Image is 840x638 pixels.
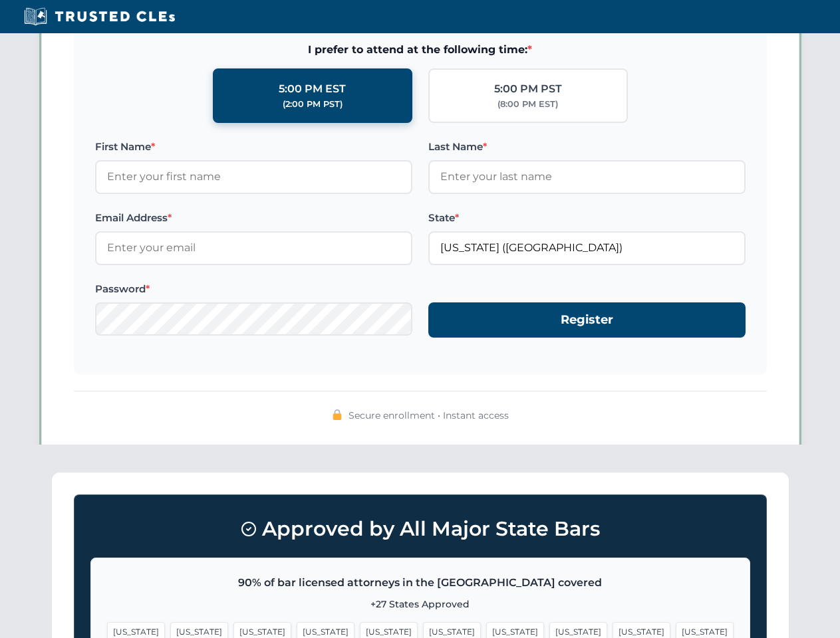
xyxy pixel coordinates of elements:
[95,231,412,265] input: Enter your email
[20,7,179,27] img: Trusted CLEs
[95,139,412,155] label: First Name
[95,160,412,193] input: Enter your first name
[428,139,746,155] label: Last Name
[95,210,412,226] label: Email Address
[95,281,412,297] label: Password
[428,210,746,226] label: State
[332,409,343,420] img: 🔒
[428,231,746,265] input: Florida (FL)
[283,98,343,111] div: (2:00 PM PST)
[349,408,509,423] span: Secure enrollment • Instant access
[428,160,746,193] input: Enter your last name
[497,98,558,111] div: (8:00 PM EST)
[95,41,746,58] span: I prefer to attend at the following time:
[90,511,750,547] h3: Approved by All Major State Bars
[107,574,734,591] p: 90% of bar licensed attorneys in the [GEOGRAPHIC_DATA] covered
[279,80,346,98] div: 5:00 PM EST
[428,302,746,338] button: Register
[494,80,562,98] div: 5:00 PM PST
[107,597,734,611] p: +27 States Approved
